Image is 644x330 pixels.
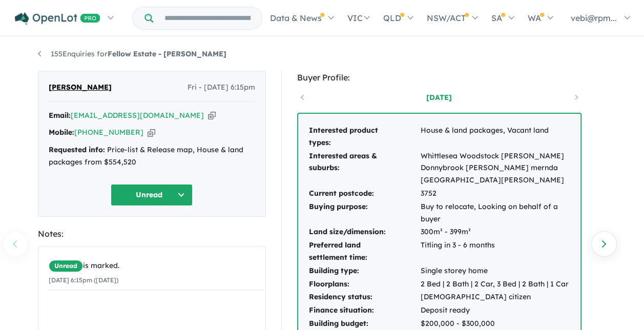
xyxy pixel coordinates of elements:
td: 300m² - 399m² [420,225,570,239]
td: Deposit ready [420,304,570,317]
td: Single storey home [420,264,570,278]
strong: Email: [49,111,71,120]
span: Fri - [DATE] 6:15pm [188,81,255,94]
button: Copy [208,110,216,121]
div: is marked. [49,260,263,272]
button: Copy [148,127,155,138]
td: 2 Bed | 2 Bath | 2 Car, 3 Bed | 2 Bath | 1 Car [420,278,570,291]
span: vebi@rpm... [571,13,617,23]
strong: Requested info: [49,145,105,154]
span: [PERSON_NAME] [49,81,112,94]
input: Try estate name, suburb, builder or developer [155,7,260,29]
strong: Mobile: [49,128,74,137]
img: Openlot PRO Logo White [15,12,100,25]
td: Land size/dimension: [308,225,420,239]
td: Buy to relocate, Looking on behalf of a buyer [420,200,570,226]
small: [DATE] 6:15pm ([DATE]) [49,276,118,284]
td: [DEMOGRAPHIC_DATA] citizen [420,291,570,304]
div: Buyer Profile: [297,71,581,85]
td: Current postcode: [308,187,420,200]
td: Finance situation: [308,304,420,317]
td: Building type: [308,264,420,278]
td: Buying purpose: [308,200,420,226]
a: [DATE] [396,92,483,102]
td: Residency status: [308,291,420,304]
span: Unread [49,260,83,272]
td: Whittlesea Woodstock [PERSON_NAME] Donnybrook [PERSON_NAME] mernda [GEOGRAPHIC_DATA][PERSON_NAME] [420,150,570,187]
td: Titling in 3 - 6 months [420,239,570,264]
td: 3752 [420,187,570,200]
a: [EMAIL_ADDRESS][DOMAIN_NAME] [71,111,204,120]
a: [PHONE_NUMBER] [74,128,143,137]
div: Price-list & Release map, House & land packages from $554,520 [49,144,255,169]
td: Preferred land settlement time: [308,239,420,264]
strong: Fellow Estate - [PERSON_NAME] [108,49,226,58]
a: 155Enquiries forFellow Estate - [PERSON_NAME] [38,49,226,58]
td: Interested areas & suburbs: [308,150,420,187]
td: Interested product types: [308,124,420,150]
td: Floorplans: [308,278,420,291]
td: House & land packages, Vacant land [420,124,570,150]
div: Notes: [38,227,266,241]
button: Unread [111,184,193,206]
nav: breadcrumb [38,48,607,60]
